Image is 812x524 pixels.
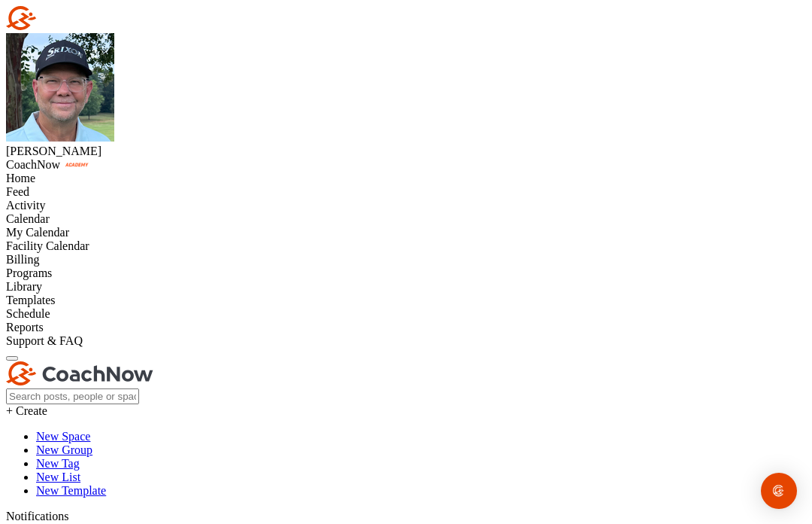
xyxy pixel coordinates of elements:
div: + Create [6,404,806,418]
div: Library [6,280,806,294]
div: Templates [6,294,806,307]
img: CoachNow [6,6,153,30]
div: Schedule [6,307,806,321]
div: Feed [6,185,806,199]
img: CoachNow acadmey [63,161,90,169]
div: Activity [6,199,806,212]
p: Notifications [6,510,806,523]
div: Programs [6,267,806,280]
div: Open Intercom Messenger [761,473,797,509]
div: My Calendar [6,226,806,239]
a: New Group [36,443,92,456]
div: Calendar [6,212,806,226]
a: New Space [36,430,90,443]
a: New List [36,471,80,483]
div: [PERSON_NAME] [6,145,806,158]
div: Reports [6,321,806,334]
div: Billing [6,253,806,267]
input: Search posts, people or spaces... [6,388,139,404]
div: Home [6,172,806,185]
a: New Tag [36,457,80,470]
div: Support & FAQ [6,334,806,348]
a: New Template [36,484,106,497]
img: square_1d17092624a0c9047345b0916ba962b4.jpg [6,33,114,142]
img: CoachNow [6,361,153,385]
div: Facility Calendar [6,239,806,253]
div: CoachNow [6,158,806,172]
